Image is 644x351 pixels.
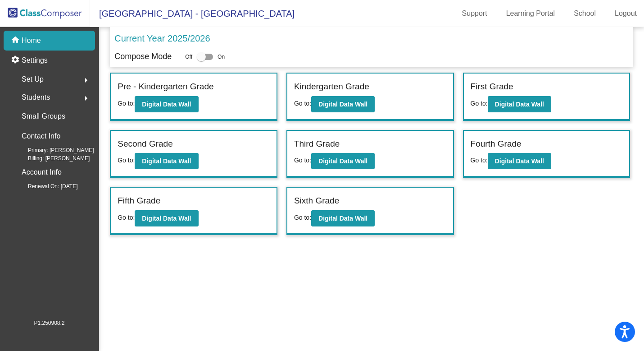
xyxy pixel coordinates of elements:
[22,55,48,66] p: Settings
[471,100,488,107] span: Go to:
[608,6,644,21] a: Logout
[81,93,91,104] mat-icon: arrow_right
[118,214,135,221] span: Go to:
[311,153,375,169] button: Digital Data Wall
[114,51,172,63] p: Compose Mode
[455,6,494,21] a: Support
[22,166,62,179] p: Account Info
[495,101,544,108] b: Digital Data Wall
[14,146,94,154] span: Primary: [PERSON_NAME]
[185,53,192,61] span: Off
[318,157,367,165] b: Digital Data Wall
[14,154,90,162] span: Billing: [PERSON_NAME]
[81,75,91,86] mat-icon: arrow_right
[22,130,60,143] p: Contact Info
[294,157,311,164] span: Go to:
[118,100,135,107] span: Go to:
[471,157,488,164] span: Go to:
[318,215,367,222] b: Digital Data Wall
[488,153,551,169] button: Digital Data Wall
[118,194,160,208] label: Fifth Grade
[567,6,603,21] a: School
[22,110,65,123] p: Small Groups
[90,6,295,21] span: [GEOGRAPHIC_DATA] - [GEOGRAPHIC_DATA]
[11,55,22,66] mat-icon: settings
[11,35,22,46] mat-icon: home
[142,215,191,222] b: Digital Data Wall
[135,210,198,226] button: Digital Data Wall
[22,73,44,86] span: Set Up
[22,35,41,46] p: Home
[135,96,198,112] button: Digital Data Wall
[499,6,562,21] a: Learning Portal
[114,32,210,45] p: Current Year 2025/2026
[118,80,213,93] label: Pre - Kindergarten Grade
[488,96,551,112] button: Digital Data Wall
[311,210,375,226] button: Digital Data Wall
[118,138,173,151] label: Second Grade
[471,138,522,151] label: Fourth Grade
[118,157,135,164] span: Go to:
[294,80,369,93] label: Kindergarten Grade
[311,96,375,112] button: Digital Data Wall
[495,157,544,165] b: Digital Data Wall
[294,138,340,151] label: Third Grade
[471,80,513,93] label: First Grade
[294,100,311,107] span: Go to:
[142,101,191,108] b: Digital Data Wall
[22,91,50,104] span: Students
[218,53,225,61] span: On
[294,194,339,208] label: Sixth Grade
[318,101,367,108] b: Digital Data Wall
[14,182,77,190] span: Renewal On: [DATE]
[142,157,191,165] b: Digital Data Wall
[135,153,198,169] button: Digital Data Wall
[294,214,311,221] span: Go to:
